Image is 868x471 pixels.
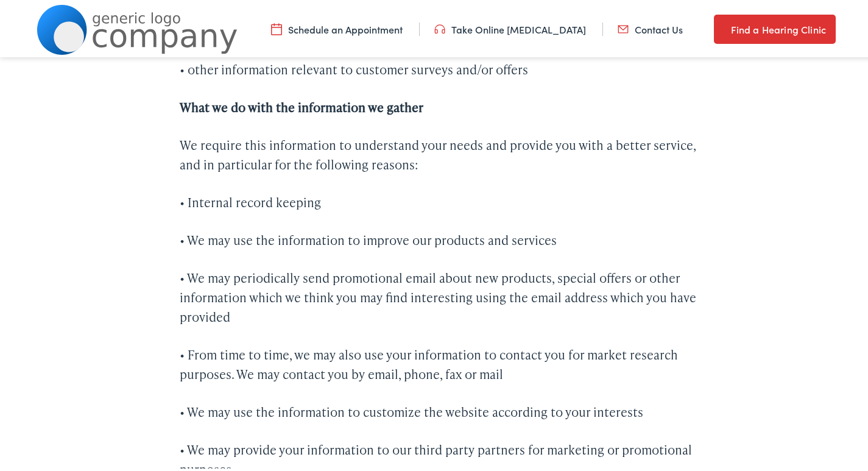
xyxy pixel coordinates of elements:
[434,20,586,34] a: Take Online [MEDICAL_DATA]
[618,20,629,34] img: utility icon
[180,342,697,381] p: • From time to time, we may also use your information to contact you for market research purposes...
[180,190,697,210] p: • Internal record keeping
[271,20,282,34] img: utility icon
[714,12,836,41] a: Find a Hearing Clinic
[618,20,683,34] a: Contact Us
[180,266,697,324] p: • We may periodically send promotional email about new products, special offers or other informat...
[180,96,423,113] strong: What we do with the information we gather
[714,19,725,34] img: utility icon
[180,57,697,77] p: • other information relevant to customer surveys and/or offers
[180,228,697,247] p: • We may use the information to improve our products and services
[180,400,697,419] p: • We may use the information to customize the website according to your interests
[180,133,697,172] p: We require this information to understand your needs and provide you with a better service, and i...
[434,20,445,34] img: utility icon
[271,20,403,34] a: Schedule an Appointment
